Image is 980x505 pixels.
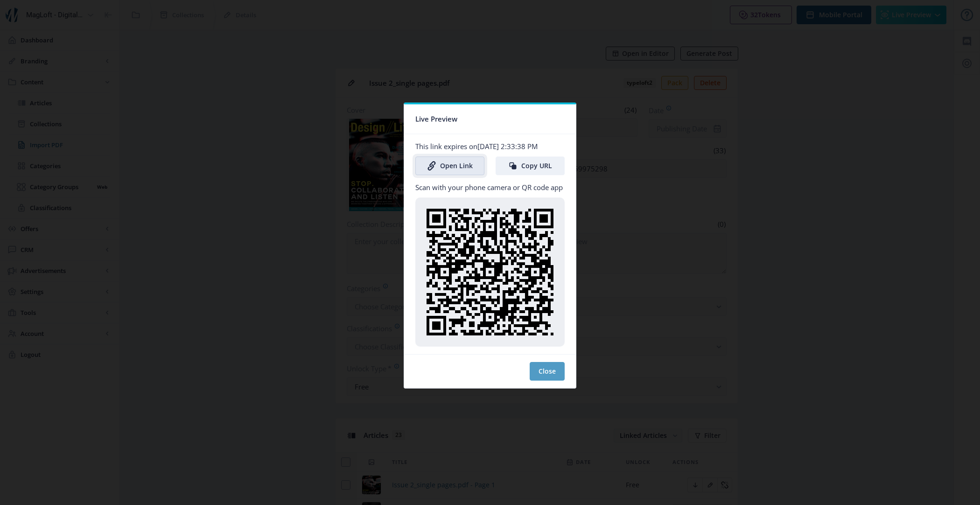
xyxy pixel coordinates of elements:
[415,142,565,151] p: This link expires on
[415,157,484,175] a: Open Link
[477,142,538,151] span: [DATE] 2:33:38 PM
[415,112,457,126] span: Live Preview
[530,362,565,381] button: Close
[496,157,565,175] button: Copy URL
[415,183,565,192] p: Scan with your phone camera or QR code app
